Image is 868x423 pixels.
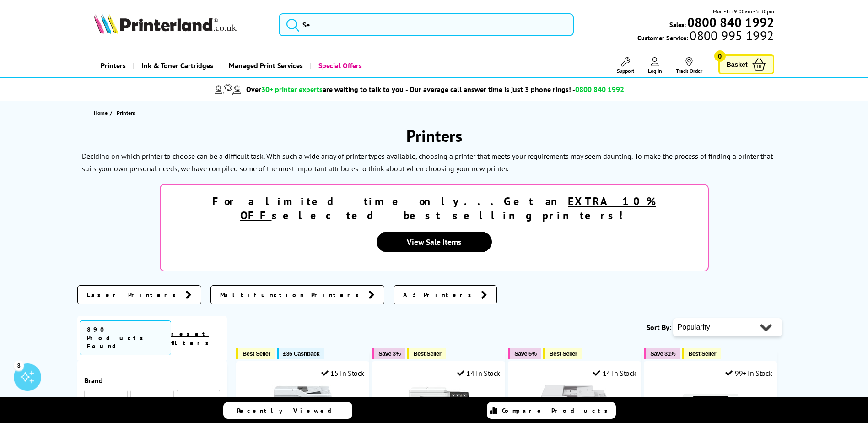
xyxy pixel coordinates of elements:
[220,54,310,77] a: Managed Print Services
[84,376,221,385] span: Brand
[514,350,536,357] span: Save 5%
[617,57,634,74] a: Support
[637,31,774,42] span: Customer Service:
[133,54,220,77] a: Ink & Toner Cartridges
[220,290,364,299] span: Multifunction Printers
[688,31,774,40] span: 0800 995 1992
[279,13,574,36] input: Se
[236,348,275,359] button: Best Seller
[138,397,166,404] img: Kyocera
[688,350,716,357] span: Best Seller
[184,395,212,406] a: Epson
[212,194,656,222] strong: For a limited time only...Get an selected best selling printers!
[487,402,616,419] a: Compare Products
[117,109,135,116] span: Printers
[138,395,166,406] a: Kyocera
[283,350,319,357] span: £35 Cashback
[14,360,24,370] div: 3
[210,285,384,304] a: Multifunction Printers
[82,152,633,161] p: Deciding on which printer to choose can be a difficult task. With such a wide array of printer ty...
[686,18,774,27] a: 0800 840 1992
[593,369,636,378] div: 14 In Stock
[310,54,369,77] a: Special Offers
[246,85,404,94] span: Over are waiting to talk to you
[240,194,656,222] u: EXTRA 10% OFF
[171,330,214,347] a: reset filters
[508,348,541,359] button: Save 5%
[94,54,133,77] a: Printers
[243,350,270,357] span: Best Seller
[650,350,675,357] span: Save 31%
[676,57,702,74] a: Track Order
[457,369,500,378] div: 14 In Stock
[94,108,110,118] a: Home
[403,290,476,299] span: A3 Printers
[644,348,680,359] button: Save 31%
[372,348,405,359] button: Save 3%
[141,54,213,77] span: Ink & Toner Cartridges
[405,85,624,94] span: - Our average call answer time is just 3 phone rings! -
[87,290,181,299] span: Laser Printers
[92,395,119,406] a: Xerox
[377,232,492,252] a: View Sale Items
[718,54,774,74] a: Basket 0
[502,407,613,415] span: Compare Products
[80,320,171,355] span: 890 Products Found
[617,67,634,74] span: Support
[713,7,774,16] span: Mon - Fri 9:00am - 5:30pm
[378,350,400,357] span: Save 3%
[77,285,201,304] a: Laser Printers
[261,85,323,94] span: 30+ printer experts
[543,348,582,359] button: Best Seller
[237,407,341,415] span: Recently Viewed
[648,67,662,74] span: Log In
[82,152,773,173] p: To make the process of finding a printer that suits your own personal needs, we have compiled som...
[682,348,721,359] button: Best Seller
[575,85,624,94] span: 0800 840 1992
[550,350,577,357] span: Best Seller
[277,348,324,359] button: £35 Cashback
[407,348,446,359] button: Best Seller
[687,14,774,31] b: 0800 840 1992
[669,20,686,29] span: Sales:
[647,323,671,332] span: Sort By:
[414,350,442,357] span: Best Seller
[77,125,791,146] h1: Printers
[223,402,352,419] a: Recently Viewed
[725,369,772,378] div: 99+ In Stock
[648,57,662,74] a: Log In
[727,58,748,70] span: Basket
[714,50,726,62] span: 0
[94,14,237,34] img: Printerland Logo
[394,285,497,304] a: A3 Printers
[94,14,267,36] a: Printerland Logo
[321,369,364,378] div: 15 In Stock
